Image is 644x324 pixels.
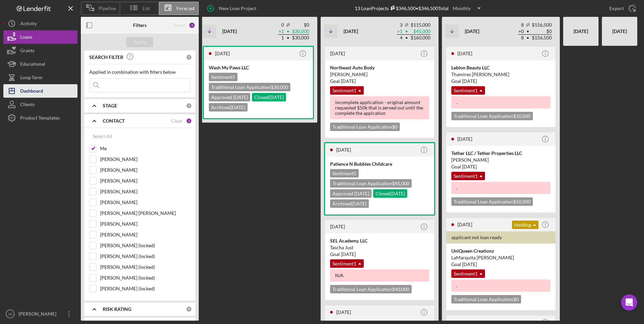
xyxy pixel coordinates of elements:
td: $30,000 [292,35,310,41]
a: Clients [3,98,77,111]
td: $0 [532,28,552,35]
span: • [286,29,290,34]
span: Goal [330,78,356,84]
div: Reset [174,23,185,28]
div: Tether LLC / Tether Properties LLC [451,150,550,157]
div: Leblon Beauty LLC [451,64,550,71]
div: [DATE] [605,20,634,43]
label: Me [100,145,190,152]
div: Activity [20,17,37,32]
time: 08/29/2025 [341,78,356,84]
div: Traditional Loan Application $30,000 [209,83,290,91]
div: Sentiment 1 [330,86,364,95]
td: 1 [278,35,284,41]
div: Traditional Loan Application $0 [330,123,400,131]
div: Archived [DATE] [330,199,369,208]
button: Educational [3,57,77,71]
div: SEL Academy, LLC [330,237,429,244]
span: • [526,29,530,34]
time: 09/29/2025 [462,78,477,84]
div: Sentiment 5 [330,169,359,177]
div: 0 [186,103,192,109]
span: Pipeline [99,6,116,11]
td: $156,500 [532,35,552,41]
div: 3 [189,22,195,29]
span: • [286,36,290,40]
span: • [405,29,409,34]
button: Grants [3,44,77,57]
a: [DATE]Wash My Paws LLCSentiment5Traditional Loan Application$30,000Approved [DATE]Closed[DATE]Arc... [203,46,314,119]
div: . [451,182,550,194]
div: Approved [DATE] [209,93,250,101]
span: List [142,6,150,11]
div: Monthly [453,3,471,13]
td: $115,000 [410,22,431,28]
div: Long-Term [20,71,42,86]
text: JR [8,312,12,316]
td: $156,500 [532,22,552,28]
a: [DATE]SEL Academy, LLCTascha JustGoal [DATE]Sentiment1N/ATraditional Loan Application$40,000 [324,219,435,301]
b: SEARCH FILTER [89,55,123,60]
label: [PERSON_NAME] [PERSON_NAME] [100,210,190,217]
div: Select All [93,130,112,143]
b: RISK RATING [103,306,131,312]
div: 0 [186,306,192,312]
button: Dashboard [3,84,77,98]
a: Activity [3,17,77,30]
div: $346,500 [389,5,416,11]
time: 2025-08-20 17:12 [336,147,351,153]
time: 09/26/2025 [462,261,477,267]
button: Monthly [449,3,485,13]
b: [DATE] [344,28,358,34]
div: Sentiment 1 [451,172,485,180]
div: Approved [DATE] [330,189,372,198]
time: 08/14/2025 [341,251,356,257]
span: • [405,36,409,40]
td: 4 [397,35,403,41]
div: [PERSON_NAME] [17,307,61,322]
div: Product Templates [20,111,60,126]
button: Loans [3,30,77,44]
div: 1 [186,118,192,124]
span: Goal [451,78,477,84]
time: 2025-08-01 04:53 [336,309,351,315]
div: Traditional Loan Application $40,000 [330,285,412,293]
label: [PERSON_NAME] [100,199,190,206]
b: [DATE] [465,28,479,34]
div: . [451,280,550,292]
label: [PERSON_NAME] [100,188,190,195]
div: Traditional Loan Application $10,000 [451,112,533,120]
div: [PERSON_NAME] [330,71,429,78]
div: Export [609,2,624,15]
div: Clients [20,98,35,113]
div: Patience N Bubbles Childcare [330,161,429,167]
td: 0 [278,22,284,28]
button: New Loan Project [202,2,263,15]
time: 2025-07-15 17:28 [330,51,345,56]
div: Dashboard [20,84,43,99]
div: New Loan Project [219,2,256,15]
label: [PERSON_NAME] [100,167,190,173]
time: 2025-07-22 17:38 [330,224,345,229]
b: STAGE [103,103,117,108]
a: [DATE]Holdingapplicant not loan readyUniQueen CreationzLaMarquita [PERSON_NAME]Goal [DATE]Sentime... [445,217,556,311]
span: Goal [451,261,477,267]
time: 2025-08-12 21:00 [457,222,472,227]
div: Loans [20,30,32,45]
td: 8 [518,35,524,41]
button: JR[PERSON_NAME] [3,307,77,321]
div: Sentiment 1 [451,86,485,95]
button: Export [603,2,641,15]
div: [DATE] [567,20,595,43]
td: $160,000 [410,35,431,41]
label: [PERSON_NAME] (locked) [100,253,190,260]
button: Select All [89,130,116,143]
button: Long-Term [3,71,77,84]
button: Apply [126,37,153,47]
div: Traditional Loan Application $0 [451,295,521,303]
label: [PERSON_NAME] [100,231,190,238]
div: Archived [DATE] [209,103,248,111]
